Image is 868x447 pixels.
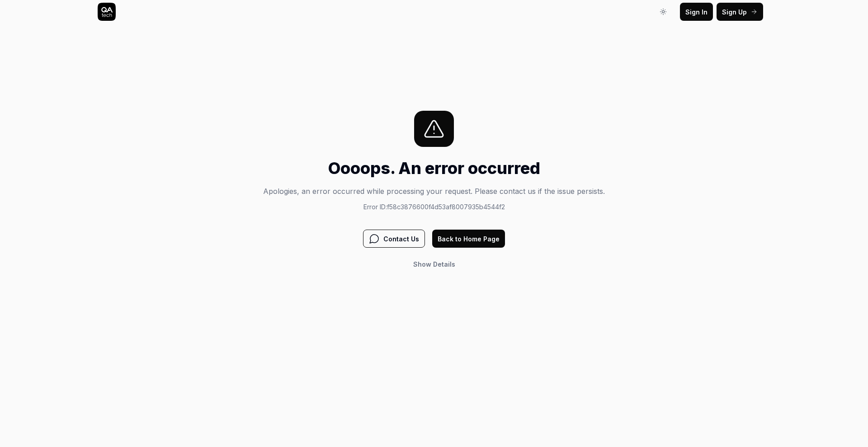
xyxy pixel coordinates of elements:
[717,3,763,21] button: Sign Up
[685,7,708,17] span: Sign In
[432,230,505,248] button: Back to Home Page
[408,255,461,273] button: Show Details
[680,3,713,21] button: Sign In
[413,260,431,268] span: Show
[433,260,455,268] span: Details
[263,202,605,212] p: Error ID: f58c3876600f4d53af8007935b4544f2
[263,186,605,197] p: Apologies, an error occurred while processing your request. Please contact us if the issue persists.
[363,230,425,248] button: Contact Us
[722,7,747,17] span: Sign Up
[263,156,605,180] h1: Oooops. An error occurred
